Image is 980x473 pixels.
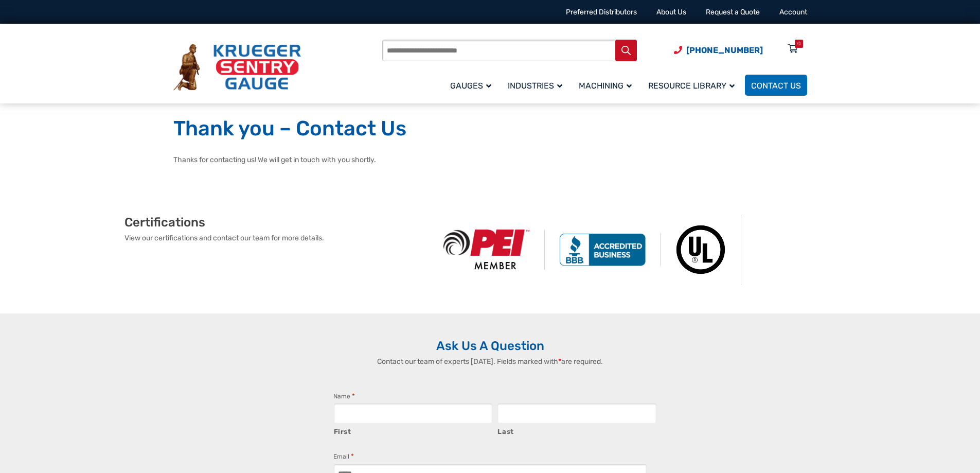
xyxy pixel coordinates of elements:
a: Industries [502,73,573,97]
label: Last [497,424,656,437]
a: Resource Library [642,73,745,97]
span: Gauges [450,81,491,91]
span: Machining [579,81,632,91]
a: Account [779,8,807,16]
a: Phone Number (920) 434-8860 [674,44,763,57]
h1: Thank you – Contact Us [173,116,807,142]
h2: Ask Us A Question [173,338,807,354]
a: Request a Quote [706,8,760,16]
img: Krueger Sentry Gauge [173,44,301,91]
a: Gauges [444,73,502,97]
span: Contact Us [751,81,801,91]
a: Contact Us [745,75,807,96]
p: Contact our team of experts [DATE]. Fields marked with are required. [323,356,657,367]
span: Industries [508,81,562,91]
div: 0 [797,40,800,48]
label: First [334,424,493,437]
span: [PHONE_NUMBER] [686,45,763,55]
a: Machining [573,73,642,97]
p: Thanks for contacting us! We will get in touch with you shortly. [173,154,807,165]
p: View our certifications and contact our team for more details. [124,233,429,243]
img: Underwriters Laboratories [661,215,741,285]
span: Resource Library [648,81,735,91]
img: BBB [545,233,661,266]
img: PEI Member [429,230,545,269]
legend: Name [333,391,355,401]
h2: Certifications [124,215,429,230]
a: Preferred Distributors [566,8,637,16]
a: About Us [656,8,686,16]
label: Email [333,451,354,462]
